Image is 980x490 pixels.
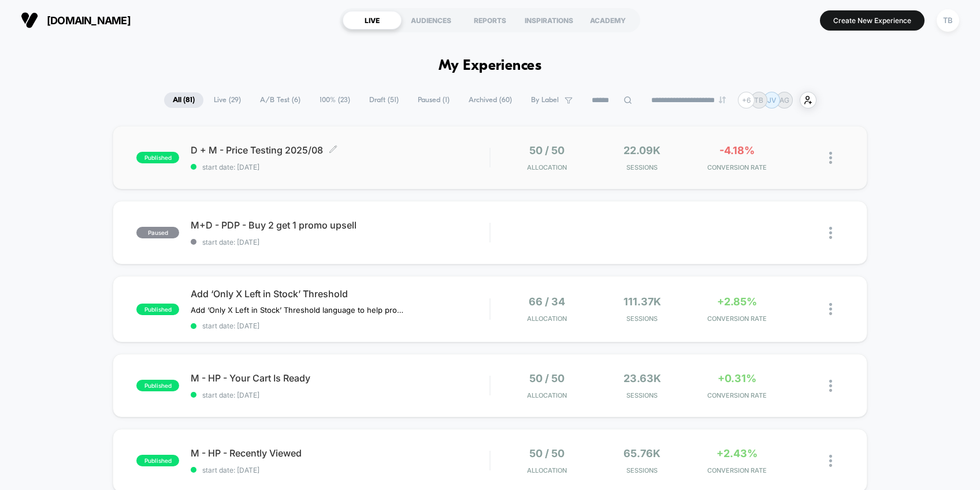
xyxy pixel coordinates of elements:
[692,163,782,171] span: CONVERSION RATE
[597,315,687,323] span: Sessions
[191,466,489,474] span: start date: [DATE]
[191,372,489,384] span: M - HP - Your Cart Is Ready
[933,9,963,32] button: TB
[461,11,519,29] div: REPORTS
[191,288,489,300] span: Add ‘Only X Left in Stock’ Threshold
[623,372,661,384] span: 23.63k
[692,391,782,399] span: CONVERSION RATE
[529,144,565,156] span: 50 / 50
[519,11,578,29] div: INSPIRATIONS
[767,96,776,104] p: JV
[311,92,359,108] span: 100% ( 23 )
[623,447,660,459] span: 65.76k
[191,238,489,246] span: start date: [DATE]
[527,391,567,399] span: Allocation
[205,92,250,108] span: Live ( 29 )
[361,92,407,108] span: Draft ( 51 )
[136,227,179,238] span: paused
[829,227,832,239] img: close
[136,304,179,315] span: published
[136,455,179,466] span: published
[597,163,687,171] span: Sessions
[402,11,461,29] div: AUDIENCES
[718,372,756,384] span: +0.31%
[191,447,489,459] span: M - HP - Recently Viewed
[829,303,832,315] img: close
[527,163,567,171] span: Allocation
[738,92,755,109] div: + 6
[692,466,782,474] span: CONVERSION RATE
[343,11,402,29] div: LIVE
[531,96,559,104] span: By Label
[191,321,489,330] span: start date: [DATE]
[829,152,832,164] img: close
[692,315,782,323] span: CONVERSION RATE
[719,96,726,103] img: end
[820,10,925,31] button: Create New Experience
[597,391,687,399] span: Sessions
[717,447,758,459] span: +2.43%
[191,219,489,231] span: M+D - PDP - Buy 2 get 1 promo upsell
[191,391,489,399] span: start date: [DATE]
[529,296,565,308] span: 66 / 34
[460,92,521,108] span: Archived ( 60 )
[136,152,179,163] span: published
[623,144,660,156] span: 22.09k
[719,144,755,156] span: -4.18%
[754,96,763,104] p: TB
[191,305,405,315] span: Add ‘Only X Left in Stock’ Threshold language to help promote urgency
[717,296,757,308] span: +2.85%
[191,163,489,171] span: start date: [DATE]
[578,11,637,29] div: ACADEMY
[439,58,542,74] h1: My Experiences
[779,96,789,104] p: AG
[937,9,959,32] div: TB
[623,296,661,308] span: 111.37k
[136,380,179,391] span: published
[21,12,38,29] img: Visually logo
[164,92,203,108] span: All ( 81 )
[17,11,134,29] button: [DOMAIN_NAME]
[529,372,565,384] span: 50 / 50
[527,466,567,474] span: Allocation
[191,144,489,156] span: D + M - Price Testing 2025/08
[251,92,309,108] span: A/B Test ( 6 )
[527,315,567,323] span: Allocation
[597,466,687,474] span: Sessions
[829,455,832,467] img: close
[829,380,832,392] img: close
[409,92,458,108] span: Paused ( 1 )
[47,14,131,27] span: [DOMAIN_NAME]
[529,447,565,459] span: 50 / 50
